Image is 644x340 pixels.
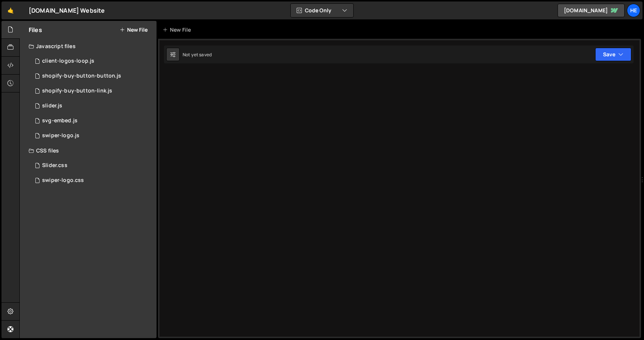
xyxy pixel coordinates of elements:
[42,177,84,184] div: swiper-logo.css
[42,88,112,94] div: shopify-buy-button-link.js
[42,117,78,124] div: svg-embed.js
[42,58,94,64] div: client-logos-loop.js
[29,158,157,173] div: 7306/16524.css
[595,48,631,61] button: Save
[29,54,157,69] div: 7306/37135.js
[42,162,67,169] div: Slider.css
[42,132,79,139] div: swiper-logo.js
[120,27,148,33] button: New File
[29,84,157,98] div: 7306/28487.js
[29,173,157,188] div: 7306/44556.css
[162,26,194,34] div: New File
[183,51,212,58] div: Not yet saved
[29,113,157,128] div: 7306/18903.js
[29,69,157,84] div: 7306/28491.js
[1,1,20,19] a: 🤙
[29,98,157,113] div: 7306/18885.js
[20,39,157,54] div: Javascript files
[558,4,625,17] a: [DOMAIN_NAME]
[29,6,105,15] div: [DOMAIN_NAME] Website
[20,143,157,158] div: CSS files
[291,4,353,17] button: Code Only
[42,73,121,79] div: shopify-buy-button-button.js
[627,4,640,17] a: he
[29,26,42,34] h2: Files
[42,103,62,109] div: slider.js
[29,128,157,143] div: 7306/44555.js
